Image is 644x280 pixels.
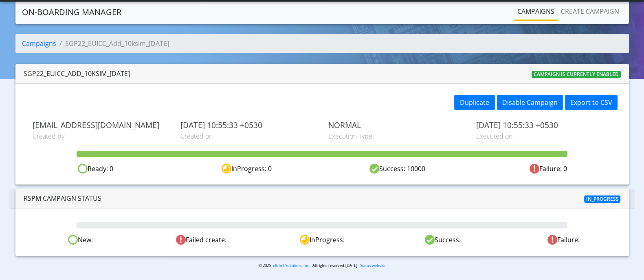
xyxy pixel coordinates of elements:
[558,3,622,20] a: Create campaign
[20,164,171,174] div: Ready: 0
[328,131,464,141] span: Execution Type
[547,235,557,245] img: Failed
[222,164,231,174] img: in-progress.svg
[180,120,316,130] span: [DATE] 10:55:33 +0530
[514,3,558,20] a: Campaigns
[68,235,78,245] img: Ready
[503,235,624,245] div: Failure:
[300,235,310,245] img: In progress
[473,164,624,174] div: Failure: 0
[360,263,385,268] a: Status website
[33,120,168,130] span: [EMAIL_ADDRESS][DOMAIN_NAME]
[497,95,563,110] button: Disable Campaign
[171,164,322,174] div: InProgress: 0
[20,235,141,245] div: New:
[454,95,495,110] button: Duplicate
[22,4,121,20] a: On-Boarding Manager
[476,120,611,130] span: [DATE] 10:55:33 +0530
[262,235,382,245] div: InProgress:
[565,95,618,110] button: Export to CSV
[176,235,186,245] img: Failed
[271,263,310,268] a: Telit IoT Solutions, Inc.
[532,71,621,78] span: Campaign is currently enabled
[22,39,56,48] a: Campaigns
[369,164,379,174] img: success.svg
[56,39,169,48] li: SGP22_EUICC_Add_10ksim_[DATE]
[78,164,88,174] img: ready.svg
[24,69,130,78] div: SGP22_EUICC_Add_10ksim_[DATE]
[328,120,464,130] span: NORMAL
[141,235,262,245] div: Failed create:
[382,235,503,245] div: Success:
[476,131,611,141] span: Executed on
[425,235,435,245] img: Success
[180,131,316,141] span: Created on
[584,195,621,203] span: In_progress
[24,194,101,203] span: RSPM Campaign Status
[15,34,629,60] nav: breadcrumb
[33,131,168,141] span: Created by
[530,164,539,174] img: fail.svg
[167,263,477,269] p: © 2025 . All rights reserved.[DATE] |
[322,164,473,174] div: Success: 10000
